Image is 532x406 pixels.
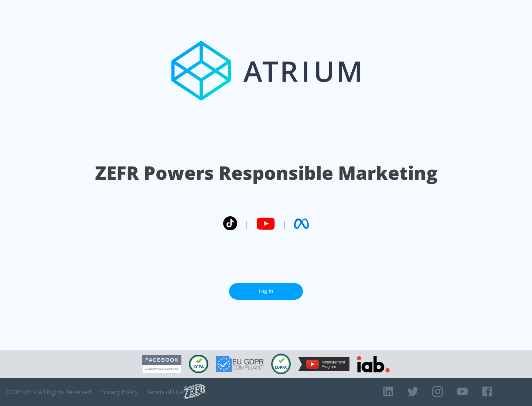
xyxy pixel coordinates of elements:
span: | [282,218,287,229]
img: YouTube Measurement Program [298,357,349,371]
img: GDPR Compliant [216,356,264,372]
a: Terms of Use [147,388,184,396]
img: Facebook Marketing Partner [142,355,181,374]
h1: ZEFR Powers Responsible Marketing [95,160,437,186]
img: IAB [357,356,390,372]
a: Privacy Policy [100,388,138,396]
span: | [245,218,249,229]
span: © 2025 ZEFR All Rights Reserved [6,388,91,396]
a: Log In [229,283,303,300]
img: COPPA Compliant [271,354,291,374]
img: CCPA Compliant [189,355,208,373]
